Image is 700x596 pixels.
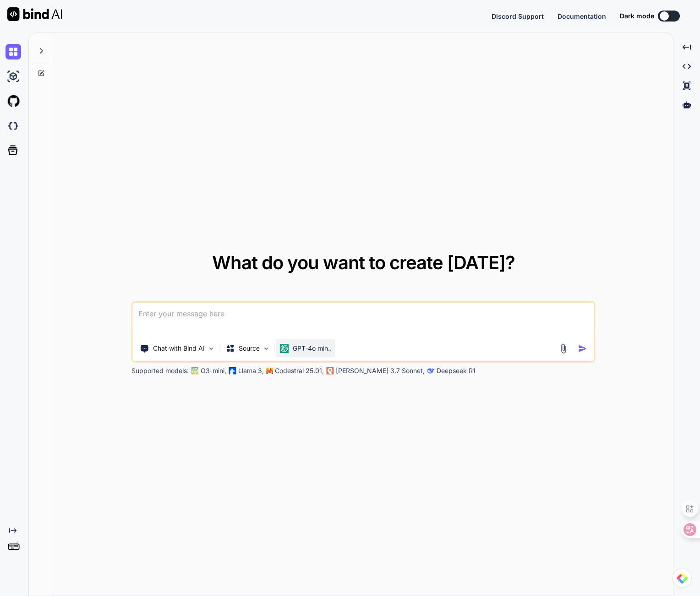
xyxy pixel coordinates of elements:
img: ai-studio [5,69,21,84]
img: GPT-4o mini [280,344,289,353]
p: [PERSON_NAME] 3.7 Sonnet, [336,366,425,375]
p: Source [239,344,260,353]
img: darkCloudIdeIcon [5,118,21,134]
img: Llama2 [229,367,236,374]
button: Discord Support [492,11,544,21]
img: chat [5,44,21,60]
span: Documentation [558,12,606,20]
p: Deepseek R1 [437,366,476,375]
img: Mistral-AI [267,368,273,374]
p: Codestral 25.01, [275,366,324,375]
button: Documentation [558,11,606,21]
img: Pick Tools [208,345,215,352]
img: GPT-4 [191,367,199,374]
p: Supported models: [131,366,189,375]
p: O3-mini, [201,366,226,375]
p: Llama 3, [238,366,264,375]
img: githubLight [5,93,21,109]
img: Pick Models [262,345,270,352]
img: Bind AI [7,7,62,21]
span: Discord Support [492,12,544,20]
img: claude [327,367,334,374]
img: claude [427,367,435,374]
p: GPT-4o min.. [293,344,332,353]
p: Chat with Bind AI [153,344,205,353]
img: icon [578,344,588,353]
span: Dark mode [620,11,654,21]
img: attachment [558,343,569,354]
span: What do you want to create [DATE]? [212,251,515,274]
